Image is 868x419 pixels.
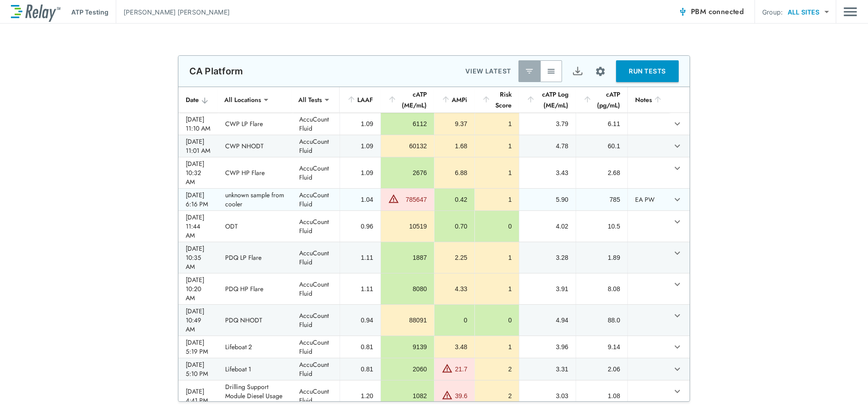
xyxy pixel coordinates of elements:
[670,214,685,229] button: expand row
[218,157,292,188] td: CWP HP Flare
[482,253,512,262] div: 1
[527,365,568,374] div: 3.31
[583,222,620,231] div: 10.5
[442,316,467,325] div: 0
[388,193,399,204] img: Warning
[442,119,467,128] div: 9.37
[388,316,427,325] div: 88091
[567,60,588,82] button: Export
[442,168,467,177] div: 6.88
[442,253,467,262] div: 2.25
[388,284,427,293] div: 8080
[465,66,511,77] p: VIEW LATEST
[388,141,427,151] div: 60132
[189,66,243,77] p: CA Platform
[547,67,556,76] img: View All
[186,360,211,378] div: [DATE] 5:10 PM
[775,392,859,412] iframe: Resource center
[442,284,467,293] div: 4.33
[292,242,340,273] td: AccuCount Fluid
[482,391,512,400] div: 2
[583,365,620,374] div: 2.06
[218,273,292,304] td: PDQ HP Flare
[526,89,568,111] div: cATP Log (ME/mL)
[186,244,211,271] div: [DATE] 10:35 AM
[843,3,857,20] button: Main menu
[527,284,568,293] div: 3.91
[218,380,292,411] td: Drilling Support Module Diesel Usage Tank
[347,222,373,231] div: 0.96
[572,66,583,77] img: Export Icon
[186,159,211,186] div: [DATE] 10:32 AM
[218,358,292,380] td: Lifeboat 1
[442,195,467,204] div: 0.42
[527,253,568,262] div: 3.28
[292,273,340,304] td: AccuCount Fluid
[455,391,467,400] div: 39.6
[670,308,685,323] button: expand row
[583,316,620,325] div: 88.0
[186,213,211,240] div: [DATE] 11:44 AM
[527,222,568,231] div: 4.02
[218,305,292,336] td: PDQ NHODT
[292,380,340,411] td: AccuCount Fluid
[292,157,340,188] td: AccuCount Fluid
[347,168,373,177] div: 1.09
[670,138,685,154] button: expand row
[218,211,292,242] td: ODT
[186,115,211,133] div: [DATE] 11:10 AM
[583,89,620,111] div: cATP (pg/mL)
[482,365,512,374] div: 2
[123,7,230,17] p: [PERSON_NAME] [PERSON_NAME]
[292,336,340,358] td: AccuCount Fluid
[670,161,685,176] button: expand row
[635,94,662,105] div: Notes
[186,137,211,155] div: [DATE] 11:01 AM
[347,391,373,400] div: 1.20
[670,277,685,292] button: expand row
[292,91,328,109] div: All Tests
[583,253,620,262] div: 1.89
[527,119,568,128] div: 3.79
[583,342,620,351] div: 9.14
[583,284,620,293] div: 8.08
[292,113,340,135] td: AccuCount Fluid
[670,116,685,132] button: expand row
[186,190,211,209] div: [DATE] 6:16 PM
[347,94,373,105] div: LAAF
[292,358,340,380] td: AccuCount Fluid
[670,384,685,399] button: expand row
[388,365,427,374] div: 2060
[186,307,211,334] div: [DATE] 10:49 AM
[527,195,568,204] div: 5.90
[11,2,60,22] img: LuminUltra Relay
[388,342,427,351] div: 9139
[218,336,292,358] td: Lifeboat 2
[527,391,568,400] div: 3.03
[670,361,685,377] button: expand row
[583,141,620,151] div: 60.1
[588,59,612,83] button: Site setup
[527,141,568,151] div: 4.78
[709,6,744,17] span: connected
[347,284,373,293] div: 1.11
[347,195,373,204] div: 1.04
[218,189,292,210] td: unknown sample from cooler
[843,3,857,20] img: Drawer Icon
[292,305,340,336] td: AccuCount Fluid
[442,363,453,374] img: Warning
[482,141,512,151] div: 1
[71,7,108,17] p: ATP Testing
[401,195,427,204] div: 785647
[482,195,512,204] div: 1
[442,141,467,151] div: 1.68
[482,316,512,325] div: 0
[186,338,211,356] div: [DATE] 5:19 PM
[670,245,685,261] button: expand row
[527,342,568,351] div: 3.96
[218,91,267,109] div: All Locations
[442,222,467,231] div: 0.70
[442,390,453,400] img: Warning
[388,222,427,231] div: 10519
[482,89,512,111] div: Risk Score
